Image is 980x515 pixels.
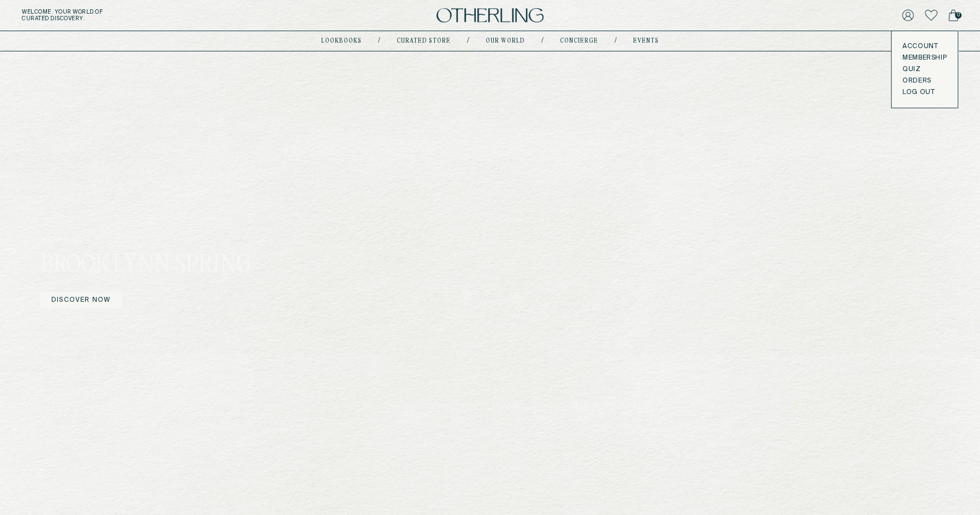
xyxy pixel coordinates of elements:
h3: Brooklynn Spring [40,251,329,280]
a: Quiz [902,65,947,74]
div: / [378,37,380,45]
img: logo [436,8,544,23]
a: Membership [902,54,947,62]
button: LOG OUT [902,88,935,97]
span: 0 [955,12,961,19]
a: concierge [560,38,598,44]
a: DISCOVER NOW [40,292,122,308]
a: events [633,38,659,44]
a: Curated store [397,38,451,44]
a: Orders [902,77,947,85]
p: your new [40,232,329,247]
a: Our world [486,38,525,44]
h5: Welcome . Your world of curated discovery. [22,9,303,22]
div: / [615,37,617,45]
a: lookbooks [321,38,362,44]
a: Account [902,42,947,51]
div: / [541,37,544,45]
a: 0 [948,8,958,23]
div: / [467,37,469,45]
